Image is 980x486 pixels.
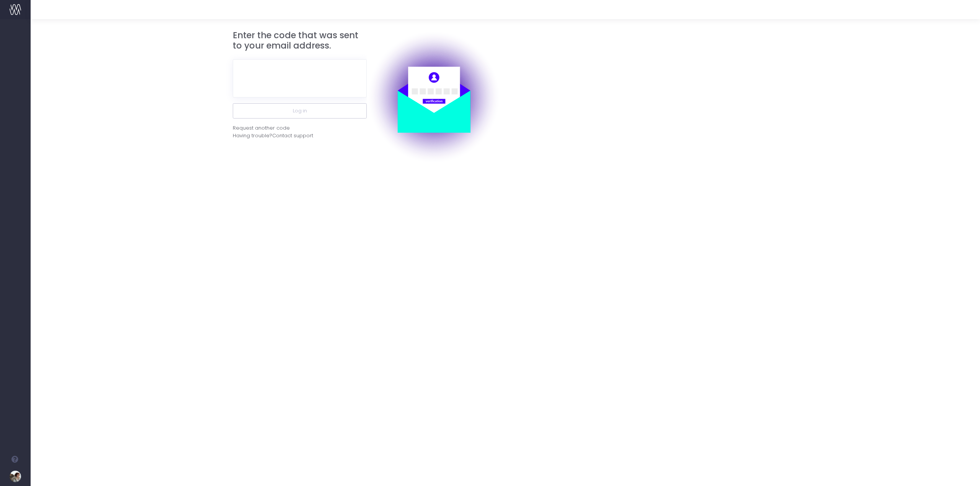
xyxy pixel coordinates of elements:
[272,132,313,140] span: Contact support
[233,132,367,140] div: Having trouble?
[233,124,290,132] div: Request another code
[367,30,501,164] img: auth.png
[10,471,21,482] img: images/default_profile_image.png
[233,103,367,119] button: Log in
[233,30,367,51] h3: Enter the code that was sent to your email address.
